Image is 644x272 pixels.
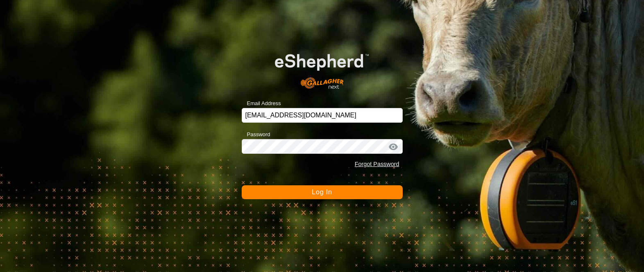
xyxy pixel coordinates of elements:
[242,185,403,199] button: Log In
[312,189,332,196] span: Log In
[242,130,270,139] label: Password
[242,108,403,123] input: Email Address
[258,40,386,95] img: E-shepherd Logo
[355,161,399,167] a: Forgot Password
[242,99,281,108] label: Email Address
